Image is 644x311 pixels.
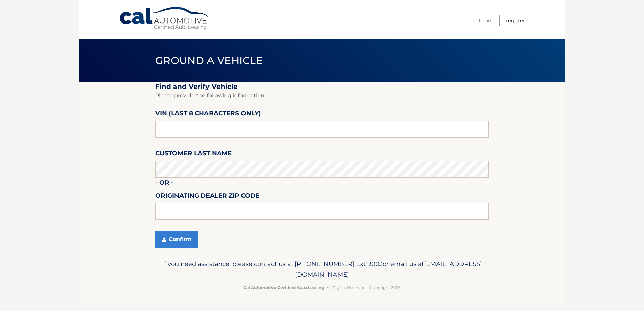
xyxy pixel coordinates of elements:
p: - All Rights Reserved - Copyright 2025 [160,284,484,291]
a: Register [506,15,525,26]
label: VIN (last 8 characters only) [155,108,261,121]
span: Ground a Vehicle [155,54,263,67]
label: Customer Last Name [155,148,232,161]
span: [PHONE_NUMBER] Ext 9003 [295,260,383,268]
h2: Find and Verify Vehicle [155,82,489,91]
p: Please provide the following information. [155,91,489,100]
button: Confirm [155,231,198,248]
a: Login [479,15,491,26]
strong: Cal Automotive Certified Auto Leasing [243,285,324,290]
p: If you need assistance, please contact us at: or email us at [160,258,484,280]
label: - or - [155,178,173,190]
label: Originating Dealer Zip Code [155,191,259,203]
a: Cal Automotive [119,7,210,31]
